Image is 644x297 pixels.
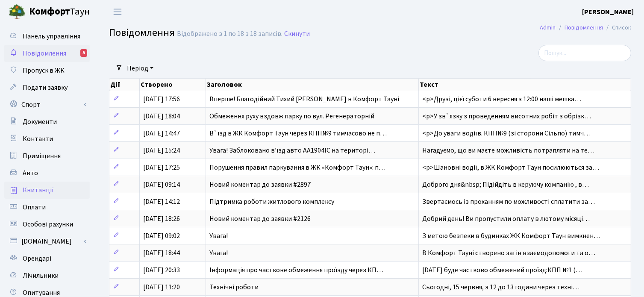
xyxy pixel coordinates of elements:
span: [DATE] 14:12 [143,197,180,206]
span: <p>Друзі, цієї суботи 6 вересня з 12:00 наші мешка… [422,94,581,104]
th: Дії [109,79,140,91]
a: Повідомлення [565,23,603,32]
th: Текст [419,79,631,91]
a: Приміщення [4,147,90,165]
span: Контакти [23,134,53,144]
span: Приміщення [23,151,61,161]
div: Відображено з 1 по 18 з 18 записів. [177,30,282,38]
a: Оплати [4,199,90,216]
span: Увага! [209,248,228,258]
a: Панель управління [4,28,90,45]
th: Заголовок [206,79,419,91]
span: Інформація про часткове обмеження проїзду через КП… [209,265,383,275]
span: Таун [29,5,90,19]
div: 5 [80,49,87,57]
span: [DATE] 14:47 [143,129,180,138]
a: Спорт [4,96,90,113]
button: Переключити навігацію [107,5,128,19]
img: logo.png [9,3,26,21]
span: [DATE] 11:20 [143,282,180,292]
span: Вперше! Благодійний Тихий [PERSON_NAME] в Комфорт Тауні [209,94,399,104]
span: [DATE] 18:26 [143,214,180,223]
input: Пошук... [538,45,631,61]
span: Квитанції [23,185,54,195]
a: Документи [4,113,90,130]
a: Квитанції [4,182,90,199]
a: Пропуск в ЖК [4,62,90,79]
span: [DATE] 18:44 [143,248,180,258]
span: Повідомлення [23,49,66,58]
a: Лічильники [4,267,90,284]
span: Добрий день! Ви пропустили оплату в лютому місяці… [422,214,590,223]
a: Особові рахунки [4,216,90,233]
b: [PERSON_NAME] [582,7,634,17]
a: Авто [4,165,90,182]
span: З метою безпеки в будинках ЖК Комфорт Таун вимкнен… [422,231,600,241]
a: Повідомлення5 [4,45,90,62]
a: Admin [540,23,556,32]
span: Звертаємось із проханням по можливості сплатити за… [422,197,595,206]
span: Нагадуємо, що ви маєте можливість потрапляти на те… [422,146,594,155]
span: Орендарі [23,254,51,263]
nav: breadcrumb [527,19,644,37]
span: Особові рахунки [23,220,73,229]
span: Обмеження руху вздовж парку по вул. Регенераторній [209,112,374,121]
span: [DATE] 20:33 [143,265,180,275]
span: [DATE] 17:56 [143,94,180,104]
span: Увага! [209,231,228,241]
span: Панель управління [23,32,80,41]
span: В`їзд в ЖК Комфорт Таун через КПП№9 тимчасово не п… [209,129,387,138]
a: [DOMAIN_NAME] [4,233,90,250]
span: [DATE] 17:25 [143,163,180,172]
span: [DATE] 09:14 [143,180,180,189]
span: <p>До уваги водіїв. КПП№9 (зі сторони Сільпо) тимч… [422,129,591,138]
span: <p>Шановні водії, в ЖК Комфорт Таун посилюються за… [422,163,599,172]
span: В Комфорт Тауні створено загін взаємодопомоги та о… [422,248,595,258]
span: Оплати [23,203,46,212]
span: Технічні роботи [209,282,259,292]
a: [PERSON_NAME] [582,7,634,17]
a: Орендарі [4,250,90,267]
th: Створено [140,79,206,91]
span: Новий коментар до заявки #2897 [209,180,311,189]
span: Порушення правил паркування в ЖК «Комфорт Таун»: п… [209,163,385,172]
span: Новий коментар до заявки #2126 [209,214,311,223]
span: Повідомлення [109,25,175,40]
span: Пропуск в ЖК [23,66,65,75]
span: [DATE] буде частково обмежений проїзд:КПП №1 (… [422,265,582,275]
a: Контакти [4,130,90,147]
span: Подати заявку [23,83,68,92]
span: Документи [23,117,57,126]
a: Подати заявку [4,79,90,96]
span: Підтримка роботи житлового комплексу [209,197,334,206]
b: Комфорт [29,5,70,18]
span: Авто [23,168,38,178]
a: Скинути [284,30,310,38]
span: [DATE] 15:24 [143,146,180,155]
li: Список [603,23,631,32]
span: [DATE] 09:02 [143,231,180,241]
span: [DATE] 18:04 [143,112,180,121]
span: Доброго дня&nbsp; Підійдіть в керуючу компанію , в… [422,180,589,189]
span: Сьогодні, 15 червня, з 12 до 13 години через техні… [422,282,579,292]
span: Лічильники [23,271,59,280]
span: Увага! Заблоковано вʼїзд авто AA1904IC на територі… [209,146,375,155]
span: <p>У зв`язку з проведенням висотних робіт з обрізк… [422,112,591,121]
a: Період [124,61,157,76]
